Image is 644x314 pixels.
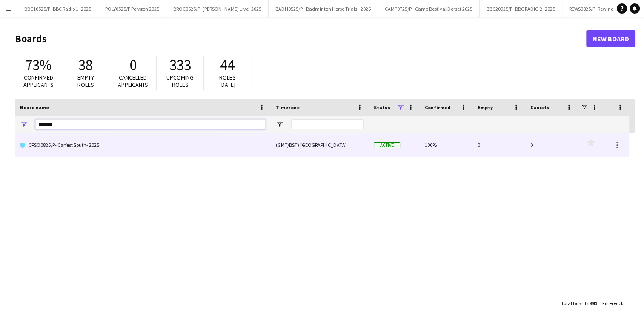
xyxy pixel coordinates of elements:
[166,0,269,17] button: BROC0625/P- [PERSON_NAME] Live- 2025
[478,104,493,111] span: Empty
[561,295,597,311] div: :
[166,74,194,88] span: Upcoming roles
[602,300,619,306] span: Filtered
[374,104,390,111] span: Status
[15,32,586,45] h1: Boards
[25,56,52,74] span: 73%
[271,133,369,157] div: (GMT/BST) [GEOGRAPHIC_DATA]
[374,142,400,148] span: Active
[118,74,148,88] span: Cancelled applicants
[276,104,300,111] span: Timezone
[98,0,166,17] button: POLY0525/P Polygon 2025
[586,30,635,47] a: New Board
[220,56,235,74] span: 44
[620,300,623,306] span: 1
[269,0,378,17] button: BADH0525/P - Badminton Horse Trials - 2025
[525,133,578,157] div: 0
[20,133,266,157] a: CFSO0825/P- Carfest South- 2025
[590,300,597,306] span: 491
[291,119,364,129] input: Timezone Filter Input
[35,119,266,129] input: Board name Filter Input
[78,56,93,74] span: 38
[77,74,94,88] span: Empty roles
[425,104,451,111] span: Confirmed
[602,295,623,311] div: :
[561,300,588,306] span: Total Boards
[378,0,480,17] button: CAMP0725/P - Camp Bestival Dorset 2025
[169,56,191,74] span: 333
[480,0,562,17] button: BBC20925/P- BBC RADIO 2- 2025
[17,0,98,17] button: BBC10525/P- BBC Radio 1- 2025
[219,74,236,88] span: Roles [DATE]
[276,120,283,128] button: Open Filter Menu
[20,104,49,111] span: Board name
[472,133,525,157] div: 0
[20,120,28,128] button: Open Filter Menu
[23,74,54,88] span: Confirmed applicants
[129,56,137,74] span: 0
[420,133,472,157] div: 100%
[530,104,549,111] span: Cancels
